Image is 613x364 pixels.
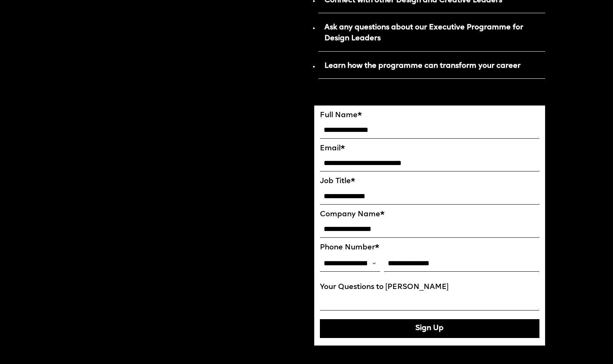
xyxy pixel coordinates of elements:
[324,24,523,42] strong: Ask any questions about our Executive Programme for Design Leaders
[320,111,540,120] label: Full Name
[324,62,521,70] strong: Learn how the programme can transform your career
[320,283,540,292] label: Your Questions to [PERSON_NAME]
[320,177,540,186] label: Job Title
[320,144,540,153] label: Email
[320,210,540,219] label: Company Name
[320,319,540,338] button: Sign Up
[320,243,540,252] label: Phone Number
